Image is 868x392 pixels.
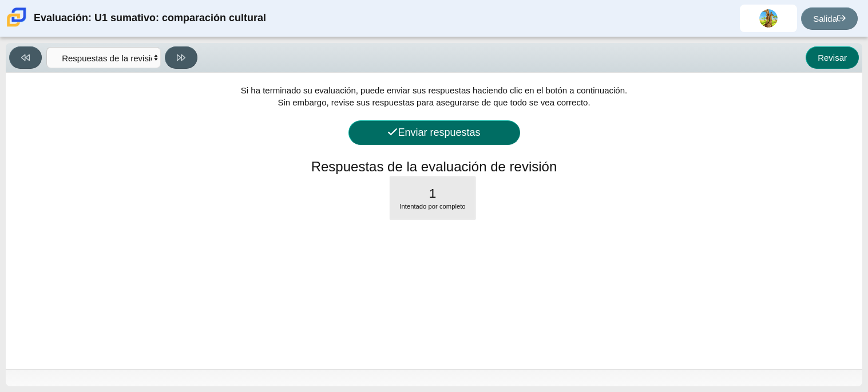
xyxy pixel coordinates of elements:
[34,12,266,23] font: Evaluación: U1 sumativo: comparación cultural
[429,186,437,201] font: 1
[813,14,837,23] font: Salida
[241,85,627,95] font: Si ha terminado su evaluación, puede enviar sus respuestas haciendo clic en el botón a continuación.
[311,159,557,174] font: Respuestas de la evaluación de revisión
[398,127,480,138] font: Enviar respuestas
[278,97,590,107] font: Sin embargo, revise sus respuestas para asegurarse de que todo se vea correcto.
[806,46,859,69] button: Revisar
[348,120,520,145] button: Enviar respuestas
[801,7,858,30] a: Salida
[759,9,778,28] img: wenderly.buitragot.Wbm0Qg
[5,21,29,31] a: Escuela Carmen de Ciencia y Tecnología
[818,53,847,62] font: Revisar
[5,5,29,29] img: Escuela Carmen de Ciencia y Tecnología
[399,203,465,210] font: Intentado por completo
